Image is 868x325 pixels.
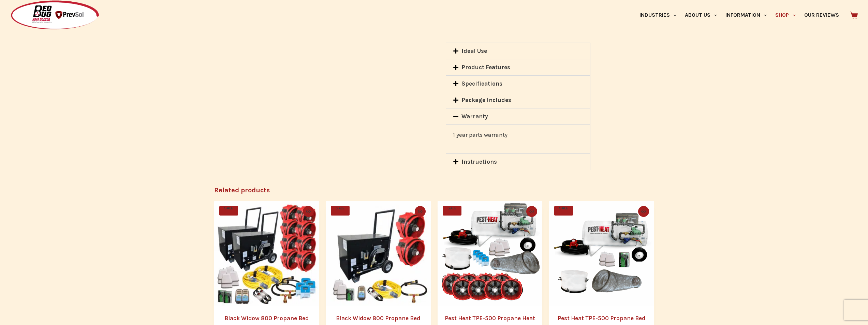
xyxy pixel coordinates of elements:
[331,206,350,216] span: SALE
[214,201,319,306] a: Black Widow 800 Propane Bed Bug Heater - 2000 Package
[453,131,507,138] span: 1 year parts warranty
[446,124,590,153] div: Warranty
[446,59,590,75] div: Product Features
[461,113,488,120] a: Warranty
[214,185,654,195] h2: Related products
[446,154,590,170] div: Instructions
[415,206,426,217] button: Quick view toggle
[554,206,573,216] span: SALE
[461,64,510,71] a: Product Features
[446,43,590,59] div: Ideal Use
[303,206,314,217] button: Quick view toggle
[461,158,497,165] a: Instructions
[446,76,590,92] div: Specifications
[549,201,654,306] a: Pest Heat TPE-500 Propane Bed Bug Heater System
[461,80,502,87] a: Specifications
[219,206,238,216] span: SALE
[438,201,543,306] a: Pest Heat TPE-500 Propane Heat System - Complete Package
[526,206,537,217] button: Quick view toggle
[461,97,511,103] a: Package Includes
[5,3,26,23] button: Open LiveChat chat widget
[446,108,590,124] div: Warranty
[638,206,649,217] button: Quick view toggle
[461,47,487,54] a: Ideal Use
[326,201,431,306] a: Black Widow 800 Propane Bed Bug Heater - Add-On Package
[443,206,461,216] span: SALE
[446,92,590,108] div: Package Includes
